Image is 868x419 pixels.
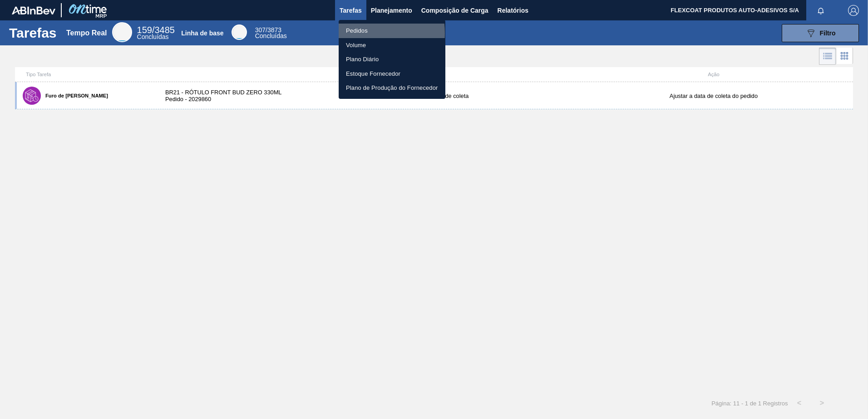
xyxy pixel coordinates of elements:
[339,52,445,67] a: Plano Diário
[339,67,445,81] a: Estoque Fornecedor
[339,81,445,95] a: Plano de Produção do Fornecedor
[339,24,445,38] a: Pedidos
[339,38,445,53] a: Volume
